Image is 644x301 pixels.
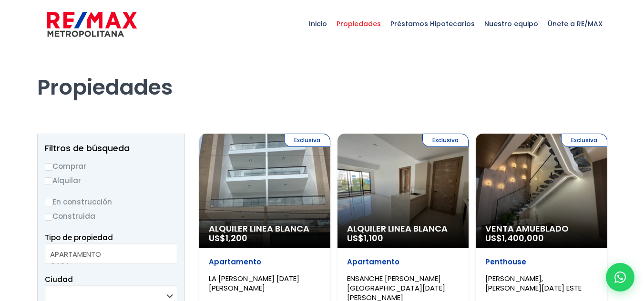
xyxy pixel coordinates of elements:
input: Comprar [45,163,52,171]
span: Exclusiva [284,134,330,147]
input: En construcción [45,199,52,206]
h1: Propiedades [37,48,607,100]
p: Apartamento [347,257,459,267]
span: US$ [209,232,247,244]
span: Únete a RE/MAX [543,10,607,38]
span: US$ [485,232,544,244]
span: Tipo de propiedad [45,233,113,243]
span: LA [PERSON_NAME] [DATE][PERSON_NAME] [209,273,299,293]
label: Alquilar [45,175,177,186]
span: Préstamos Hipotecarios [386,10,480,38]
span: Alquiler Linea Blanca [209,224,321,233]
span: Exclusiva [422,134,469,147]
span: [PERSON_NAME], [PERSON_NAME][DATE] ESTE [485,273,582,293]
option: CASA [50,260,165,271]
option: APARTAMENTO [50,249,165,260]
span: Alquiler Linea Blanca [347,224,459,233]
span: Propiedades [332,10,386,38]
label: Comprar [45,160,177,172]
span: Inicio [304,10,332,38]
span: Exclusiva [561,134,607,147]
span: Venta Amueblado [485,224,597,233]
span: 1,400,000 [502,232,544,244]
label: En construcción [45,196,177,208]
span: Nuestro equipo [480,10,543,38]
span: 1,200 [225,232,247,244]
span: 1,100 [364,232,383,244]
input: Construida [45,213,52,221]
span: Ciudad [45,274,73,284]
p: Penthouse [485,257,597,267]
p: Apartamento [209,257,321,267]
h2: Filtros de búsqueda [45,144,177,153]
label: Construida [45,210,177,222]
input: Alquilar [45,177,52,185]
span: US$ [347,232,383,244]
img: remax-metropolitana-logo [47,10,137,39]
